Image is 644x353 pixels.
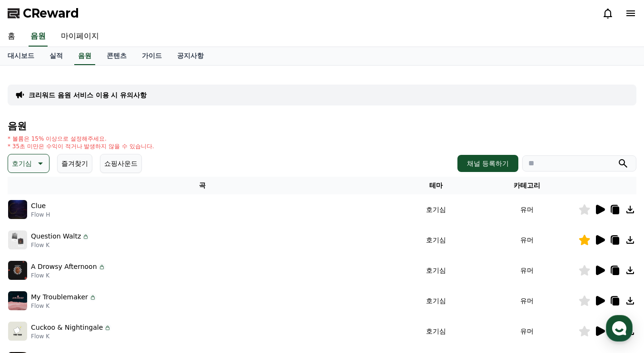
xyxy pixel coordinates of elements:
img: music [8,322,27,341]
img: music [8,200,27,219]
p: Clue [31,201,46,211]
p: Cuckoo & Nightingale [31,323,103,333]
td: 호기심 [397,225,475,255]
th: 곡 [8,177,397,194]
a: 마이페이지 [53,27,107,47]
th: 테마 [397,177,475,194]
p: * 볼륨은 15% 이상으로 설정해주세요. [8,135,154,143]
h4: 음원 [8,121,636,131]
td: 호기심 [397,255,475,286]
p: A Drowsy Afternoon [31,262,97,272]
p: Flow K [31,333,111,340]
a: 실적 [42,47,70,65]
p: Flow K [31,302,97,310]
p: * 35초 미만은 수익이 적거나 발생하지 않을 수 있습니다. [8,143,154,150]
p: 호기심 [12,157,32,170]
button: 호기심 [8,154,50,173]
td: 유머 [476,225,578,255]
a: 음원 [74,47,95,65]
a: 가이드 [134,47,169,65]
button: 쇼핑사운드 [100,154,142,173]
p: Flow K [31,241,89,249]
th: 카테고리 [476,177,578,194]
td: 호기심 [397,316,475,346]
td: 호기심 [397,286,475,316]
a: 크리워드 음원 서비스 이용 시 유의사항 [29,90,147,100]
img: music [8,230,27,249]
td: 호기심 [397,194,475,225]
p: Question Waltz [31,231,81,241]
td: 유머 [476,316,578,346]
p: Flow K [31,272,106,279]
button: 즐겨찾기 [57,154,92,173]
p: Flow H [31,211,50,219]
span: CReward [23,6,79,21]
button: 채널 등록하기 [457,155,518,172]
img: music [8,261,27,280]
td: 유머 [476,286,578,316]
a: 음원 [29,27,48,47]
a: 공지사항 [169,47,211,65]
a: CReward [8,6,79,21]
p: My Troublemaker [31,292,88,302]
a: 콘텐츠 [99,47,134,65]
img: music [8,291,27,310]
td: 유머 [476,255,578,286]
td: 유머 [476,194,578,225]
